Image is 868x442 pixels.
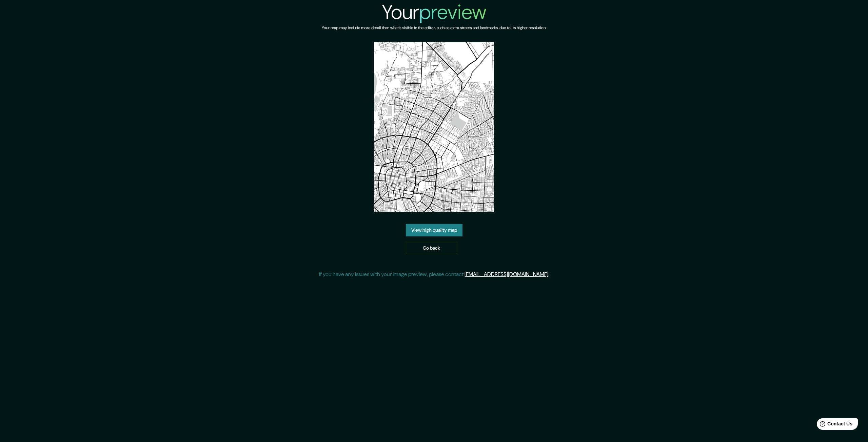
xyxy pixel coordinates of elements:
[319,270,549,278] p: If you have any issues with your image preview, please contact .
[406,242,457,254] a: Go back
[465,271,548,278] a: [EMAIL_ADDRESS][DOMAIN_NAME]
[374,42,494,212] img: created-map-preview
[808,416,861,435] iframe: Help widget launcher
[322,24,546,31] h6: Your map may include more detail than what's visible in the editor, such as extra streets and lan...
[406,224,462,236] a: View high quality map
